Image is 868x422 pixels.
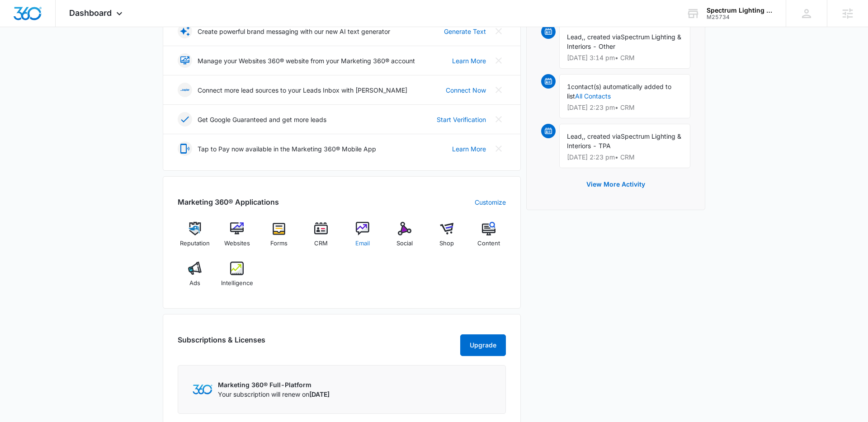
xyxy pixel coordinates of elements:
p: Manage your Websites 360® website from your Marketing 360® account [198,56,415,66]
span: Forms [270,239,288,248]
a: Learn More [452,56,486,66]
button: Close [491,83,506,97]
button: Upgrade [460,334,506,356]
p: Get Google Guaranteed and get more leads [198,115,326,124]
a: Connect Now [446,85,486,95]
div: account id [707,14,773,20]
button: View More Activity [577,173,654,195]
a: Learn More [452,144,486,154]
span: 1 [567,83,571,90]
div: account name [707,7,773,14]
span: , created via [584,132,621,140]
button: Close [491,112,506,127]
a: Generate Text [444,27,486,36]
span: , created via [584,33,621,41]
a: Social [387,222,422,254]
a: Intelligence [220,262,255,294]
span: Ads [189,279,200,288]
span: Lead, [567,33,584,41]
span: Spectrum Lighting & Interiors - TPA [567,132,681,150]
img: Marketing 360 Logo [193,384,212,394]
a: All Contacts [575,92,611,100]
p: [DATE] 2:23 pm • CRM [567,154,683,160]
span: Shop [439,239,454,248]
span: Reputation [180,239,210,248]
p: Connect more lead sources to your Leads Inbox with [PERSON_NAME] [198,85,407,95]
a: Start Verification [437,115,486,124]
button: Close [491,24,506,38]
button: Close [491,141,506,156]
p: Your subscription will renew on [218,389,330,399]
a: Reputation [178,222,212,254]
p: [DATE] 2:23 pm • CRM [567,104,683,111]
a: Customize [475,197,506,207]
h2: Marketing 360® Applications [178,197,279,207]
a: Email [345,222,380,254]
p: Marketing 360® Full-Platform [218,380,330,389]
a: CRM [303,222,338,254]
span: [DATE] [309,390,330,398]
p: Tap to Pay now available in the Marketing 360® Mobile App [198,144,376,154]
span: Email [355,239,370,248]
span: Websites [224,239,250,248]
a: Forms [262,222,297,254]
a: Ads [178,262,212,294]
span: Intelligence [221,279,253,288]
p: Create powerful brand messaging with our new AI text generator [198,27,390,36]
a: Shop [429,222,464,254]
span: Spectrum Lighting & Interiors - Other [567,33,681,50]
p: [DATE] 3:14 pm • CRM [567,55,683,61]
span: Content [477,239,500,248]
span: Lead, [567,132,584,140]
h2: Subscriptions & Licenses [178,334,265,352]
button: Close [491,53,506,68]
span: Dashboard [69,8,112,18]
span: CRM [314,239,328,248]
span: contact(s) automatically added to list [567,83,671,100]
a: Websites [220,222,255,254]
span: Social [396,239,413,248]
a: Content [471,222,506,254]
